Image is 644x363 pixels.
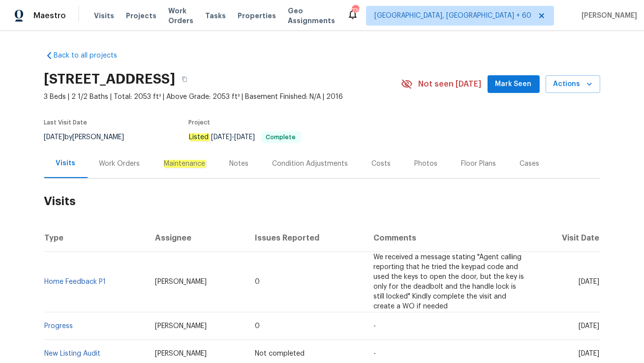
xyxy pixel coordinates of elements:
span: Work Orders [168,6,193,26]
th: Issues Reported [247,224,366,252]
h2: [STREET_ADDRESS] [44,74,176,84]
span: Last Visit Date [44,120,88,125]
div: Notes [230,159,249,169]
span: 0 [255,278,260,285]
div: 739 [352,6,359,16]
button: Actions [546,75,600,93]
span: Projects [126,11,156,21]
span: 0 [255,323,260,330]
span: [PERSON_NAME] [155,350,207,357]
span: Not completed [255,350,305,357]
span: [DATE] [212,134,232,141]
span: [DATE] [579,323,600,330]
span: Actions [553,78,592,91]
em: Maintenance [164,160,206,168]
a: Back to all projects [44,51,139,60]
span: Not seen [DATE] [419,79,482,89]
a: New Listing Audit [45,350,101,357]
span: Maestro [33,11,66,21]
span: Mark Seen [495,78,532,91]
div: Floor Plans [461,159,496,169]
span: [DATE] [235,134,255,141]
span: Properties [238,11,276,21]
div: Costs [372,159,391,169]
span: [DATE] [44,134,65,141]
div: Condition Adjustments [273,159,348,169]
h2: Visits [44,179,600,224]
span: [PERSON_NAME] [155,323,207,330]
span: Geo Assignments [288,6,335,26]
span: [GEOGRAPHIC_DATA], [GEOGRAPHIC_DATA] + 60 [374,11,531,21]
button: Mark Seen [488,75,540,93]
span: 3 Beds | 2 1/2 Baths | Total: 2053 ft² | Above Grade: 2053 ft² | Basement Finished: N/A | 2016 [44,92,401,102]
th: Visit Date [532,224,600,252]
em: Listed [189,133,210,141]
div: by [PERSON_NAME] [44,131,136,143]
span: We received a message stating "Agent calling reporting that he tried the keypad code and used the... [373,254,524,310]
a: Progress [45,323,73,330]
th: Comments [366,224,532,252]
span: [PERSON_NAME] [155,278,207,285]
span: - [212,134,255,141]
span: [DATE] [579,278,600,285]
div: Photos [415,159,438,169]
th: Type [44,224,148,252]
div: Cases [520,159,540,169]
span: Tasks [205,12,226,19]
button: Copy Address [176,70,193,88]
span: Visits [94,11,114,21]
div: Work Orders [99,159,140,169]
span: Project [189,120,211,125]
span: [DATE] [579,350,600,357]
div: Visits [56,158,76,168]
span: - [373,323,376,330]
span: - [373,350,376,357]
th: Assignee [147,224,247,252]
span: Complete [262,134,300,140]
a: Home Feedback P1 [45,278,106,285]
span: [PERSON_NAME] [578,11,637,21]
